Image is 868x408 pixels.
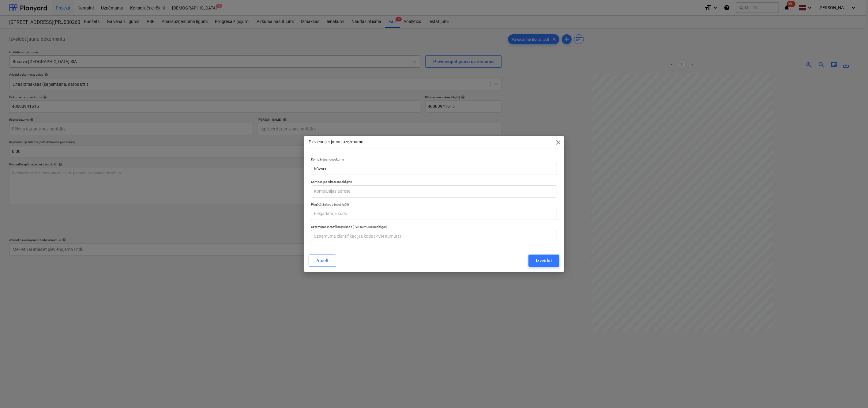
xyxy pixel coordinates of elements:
button: Izveidot [528,255,559,267]
input: Piegādātāja kods [311,208,557,220]
p: Pievienojiet jaunu uzņēmumu [309,139,363,145]
div: Atcelt [316,257,329,265]
input: Kompānijas nosaukums [311,163,557,175]
p: Kompānijas adrese (neobligāti) [311,180,557,185]
p: Uzņēmuma identifikācijas kods (PVN numurs) (neobligāti) [311,225,557,230]
span: close [554,139,562,146]
input: Kompānijas adrese [311,185,557,198]
div: Izveidot [536,257,552,265]
input: Uzņēmuma identifikācijas kods (PVN numurs) [311,230,557,242]
p: Piegādātāja kods (neobligāti) [311,202,557,208]
button: Atcelt [309,255,336,267]
p: Kompānijas nosaukums [311,157,557,163]
iframe: Chat Widget [837,379,868,408]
